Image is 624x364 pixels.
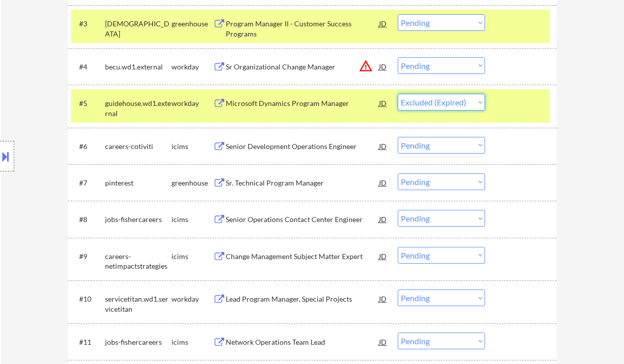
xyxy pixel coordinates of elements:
div: Senior Operations Contact Center Engineer [226,214,379,225]
div: greenhouse [171,19,213,29]
div: #3 [79,19,97,29]
div: jobs-fishercareers [105,337,171,347]
div: becu.wd1.external [105,62,171,72]
div: icims [171,251,213,262]
div: JD [378,173,388,192]
div: JD [378,247,388,265]
div: Lead Program Manager, Special Projects [226,294,379,304]
div: JD [378,210,388,228]
div: #4 [79,62,97,72]
div: Microsoft Dynamics Program Manager [226,98,379,108]
div: Change Management Subject Matter Expert [226,251,379,262]
div: JD [378,94,388,112]
div: icims [171,214,213,225]
div: icims [171,337,213,347]
div: workday [171,62,213,72]
div: workday [171,98,213,108]
div: JD [378,333,388,351]
div: Senior Development Operations Engineer [226,141,379,152]
div: JD [378,57,388,76]
div: servicetitan.wd1.servicetitan [105,294,171,314]
div: JD [378,289,388,308]
div: careers-netimpactstrategies [105,251,171,271]
div: #11 [79,337,97,347]
div: #9 [79,251,97,262]
button: warning_amber [359,59,373,73]
div: greenhouse [171,178,213,188]
div: Program Manager II - Customer Success Programs [226,19,379,39]
div: Sr. Technical Program Manager [226,178,379,188]
div: Sr Organizational Change Manager [226,62,379,72]
div: icims [171,141,213,152]
div: [DEMOGRAPHIC_DATA] [105,19,171,39]
div: JD [378,137,388,155]
div: Network Operations Team Lead [226,337,379,347]
div: JD [378,14,388,32]
div: workday [171,294,213,304]
div: #10 [79,294,97,304]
